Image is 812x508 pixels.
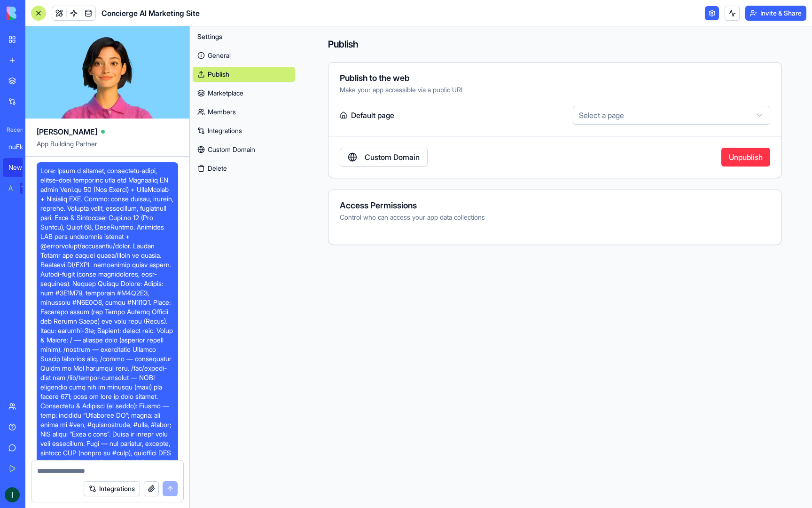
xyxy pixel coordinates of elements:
a: New App [3,158,40,177]
div: New App [8,163,35,172]
a: Marketplace [193,86,295,101]
span: Settings [197,32,222,41]
div: Make your app accessible via a public URL [340,85,770,95]
a: Custom Domain [340,148,428,167]
div: AI Logo Generator [8,183,13,193]
img: ACg8ocJV2uMIiKnsqtfIFcmlntBBTSD6Na7rqddrW4D6uKzvx_hEKw=s96-c [5,487,20,502]
button: Settings [193,29,295,44]
img: logo [7,7,65,20]
button: Delete [193,161,295,176]
a: AI Logo GeneratorTRY [3,179,40,198]
span: [PERSON_NAME] [37,126,97,137]
span: Recent [3,126,23,134]
div: TRY [20,183,35,194]
span: App Building Partner [37,139,178,156]
button: Invite & Share [745,6,806,21]
a: Publish [193,67,295,82]
button: Unpublish [721,148,770,167]
h4: Publish [328,38,782,51]
a: Members [193,104,295,119]
div: Access Permissions [340,201,770,210]
a: nuFlow Competitive Intelligence Platform [3,137,40,156]
a: Integrations [193,123,295,138]
div: Publish to the web [340,74,770,82]
a: Custom Domain [193,142,295,157]
div: nuFlow Competitive Intelligence Platform [8,142,35,151]
a: General [193,48,295,63]
span: Concierge AI Marketing Site [101,8,200,19]
button: Integrations [84,481,140,496]
div: Control who can access your app data collections [340,213,770,222]
label: Default page [340,106,569,125]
